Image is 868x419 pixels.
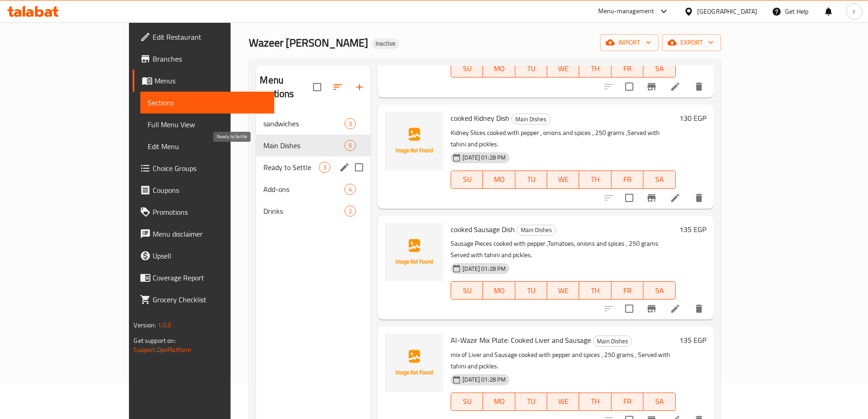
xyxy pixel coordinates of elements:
span: WE [551,284,575,297]
button: delete [688,298,710,320]
button: Add section [349,76,370,98]
button: FR [611,59,643,78]
a: Coupons [133,179,274,201]
a: Coverage Report [133,267,274,289]
button: MO [483,171,515,189]
h6: 135 EGP [679,334,706,347]
img: cooked Kidney Dish [385,112,443,170]
a: Branches [133,48,274,70]
p: Sausage Pieces cooked with pepper ,Tomatoes, onions and spices , 250 grams Served with tahini and... [451,238,675,261]
button: FR [611,171,643,189]
span: WE [551,173,575,186]
button: TU [515,171,547,189]
button: WE [547,171,579,189]
a: Menus [133,70,274,92]
h2: Menu sections [260,73,313,101]
button: FR [611,281,643,300]
span: Main Dishes [517,225,555,235]
h6: 135 EGP [679,223,706,236]
span: Menus [154,75,267,86]
button: WE [547,59,579,78]
button: export [662,34,721,51]
button: FR [611,393,643,411]
span: sandwiches [263,118,344,129]
button: SU [451,281,483,300]
span: Main Dishes [593,336,632,347]
span: Al-Wazir Mix Plate: Cooked Liver and Sausage [451,333,591,347]
button: TU [515,393,547,411]
img: cooked Sausage Dish [385,223,443,281]
span: cooked Sausage Dish [451,222,515,236]
span: Drinks [263,206,344,217]
div: items [344,118,356,129]
img: Al-Wazir Mix Plate: Cooked Liver and Sausage [385,334,443,392]
a: Full Menu View [140,114,274,135]
span: MO [487,173,511,186]
button: TU [515,59,547,78]
span: MO [487,284,511,297]
span: SA [647,395,672,408]
span: TU [519,62,544,75]
span: WE [551,395,575,408]
div: Main Dishes [593,336,632,347]
button: delete [688,187,710,209]
span: TH [583,395,607,408]
span: FR [615,173,640,186]
button: SU [451,393,483,411]
div: items [344,184,356,195]
span: Branches [153,53,267,64]
span: SA [647,62,672,75]
nav: Menu sections [256,109,370,226]
span: 1.0.0 [158,319,172,331]
span: SU [455,62,479,75]
a: Support.OpsPlatform [134,344,191,356]
span: Version: [134,319,156,331]
div: Main Dishes [511,114,550,124]
a: Menu disclaimer [133,223,274,245]
span: 4 [345,185,355,194]
div: Add-ons4 [256,178,370,200]
span: [DATE] 01:28 PM [459,153,509,162]
span: SU [455,173,479,186]
span: Add-ons [263,184,344,195]
span: Inactive [372,40,399,47]
span: import [607,37,651,48]
a: Promotions [133,201,274,223]
span: Ready to Settle [263,162,319,173]
span: Select to update [620,188,639,207]
div: [GEOGRAPHIC_DATA] [697,6,757,16]
span: FR [615,395,640,408]
span: Wazeer [PERSON_NAME] [249,32,368,53]
button: edit [338,160,351,174]
span: Main Dishes [263,140,344,151]
span: SA [647,284,672,297]
span: SU [455,284,479,297]
button: SA [643,59,675,78]
button: TH [579,59,611,78]
span: WE [551,62,575,75]
span: SA [647,173,672,186]
span: Promotions [153,207,267,217]
div: Menu-management [598,6,654,17]
span: MO [487,395,511,408]
div: sandwiches3 [256,113,370,134]
div: items [344,140,356,151]
span: 5 [345,141,355,150]
button: Branch-specific-item [641,187,663,209]
span: [DATE] 01:28 PM [459,375,509,384]
span: Coverage Report [153,272,267,283]
button: import [600,34,658,51]
button: SA [643,393,675,411]
button: SA [643,281,675,300]
span: Edit Restaurant [153,31,267,42]
span: Sections [148,97,267,108]
p: mix of Liver and Sausage cooked with pepper and spices , 250 grams , Served with tahini and pickles. [451,349,675,372]
span: TU [519,395,544,408]
button: TH [579,281,611,300]
div: Ready to Settle3edit [256,156,370,178]
span: FR [615,62,640,75]
div: Drinks2 [256,200,370,222]
span: MO [487,62,511,75]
